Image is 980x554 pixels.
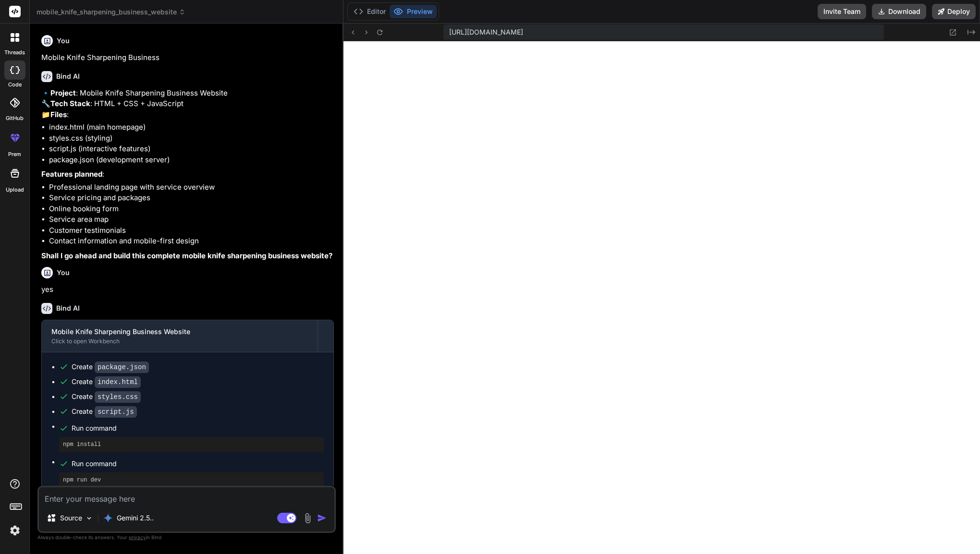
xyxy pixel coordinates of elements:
label: GitHub [6,114,24,122]
iframe: Preview [343,41,980,554]
div: Click to open Workbench [51,337,308,345]
li: index.html (main homepage) [49,122,334,133]
div: Create [72,407,137,417]
button: Invite Team [818,4,866,19]
label: prem [8,150,21,158]
code: script.js [95,406,137,418]
code: package.json [95,361,149,373]
span: [URL][DOMAIN_NAME] [449,27,523,37]
p: : [41,169,334,180]
img: settings [7,522,23,539]
li: styles.css (styling) [49,133,334,144]
p: Mobile Knife Sharpening Business [41,52,334,63]
strong: Tech Stack [50,99,90,108]
span: Run command [72,423,324,433]
button: Mobile Knife Sharpening Business WebsiteClick to open Workbench [42,320,318,352]
label: code [8,81,22,89]
button: Editor [350,5,390,18]
h6: Bind AI [56,72,80,81]
h6: Bind AI [56,303,80,313]
p: Gemini 2.5.. [117,513,154,523]
label: Upload [6,186,24,194]
h6: You [57,36,70,46]
pre: npm run dev [63,476,320,484]
button: Download [872,4,926,19]
div: Create [72,362,149,372]
span: mobile_knife_sharpening_business_website [37,7,185,17]
label: threads [4,48,25,57]
span: privacy [129,534,146,540]
div: Create [72,392,141,402]
li: Professional landing page with service overview [49,182,334,193]
code: styles.css [95,391,141,403]
p: yes [41,284,334,295]
div: Create [72,377,141,387]
p: Always double-check its answers. Your in Bind [37,533,336,542]
img: attachment [302,513,313,524]
li: package.json (development server) [49,155,334,166]
div: Mobile Knife Sharpening Business Website [51,327,308,337]
button: Preview [390,5,437,18]
p: 🔹 : Mobile Knife Sharpening Business Website 🔧 : HTML + CSS + JavaScript 📁 : [41,88,334,120]
li: script.js (interactive features) [49,144,334,155]
img: Gemini 2.5 flash [103,513,113,523]
li: Service pricing and packages [49,193,334,204]
li: Service area map [49,214,334,225]
img: icon [317,513,327,523]
button: Deploy [932,4,976,19]
strong: Features planned [41,169,102,179]
li: Customer testimonials [49,225,334,236]
code: index.html [95,376,141,388]
span: Run command [72,459,324,469]
pre: npm install [63,441,320,448]
h6: You [57,268,70,277]
strong: Shall I go ahead and build this complete mobile knife sharpening business website? [41,251,332,260]
img: Pick Models [85,514,93,522]
li: Online booking form [49,204,334,215]
li: Contact information and mobile-first design [49,236,334,247]
strong: Files [50,110,67,119]
strong: Project [50,88,76,97]
p: Source [60,513,82,523]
